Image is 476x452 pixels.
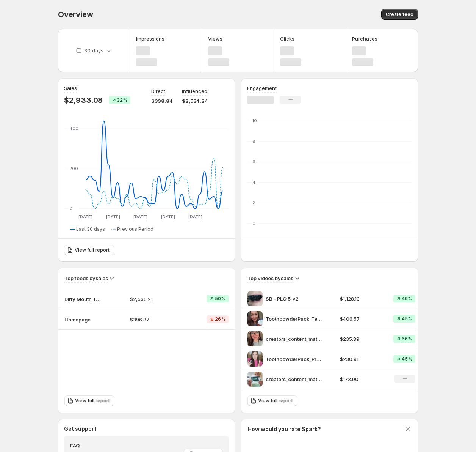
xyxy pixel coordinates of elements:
img: ToothpowderPack_ProductDemoTestimonial_NatalieYoung [247,351,263,367]
p: Homepage [64,316,102,323]
text: 0 [69,206,72,211]
text: 400 [69,126,78,131]
p: SB - PLO 5_v2 [266,295,323,302]
span: 26% [215,316,225,322]
p: ToothpowderPack_TestimonialMusic_CaiteAnderson [266,315,323,323]
text: [DATE] [106,214,120,219]
p: $2,933.08 [64,96,103,105]
span: Previous Period [117,226,153,232]
p: Dirty Mouth Toothpowder [64,295,102,303]
text: 0 [252,220,255,226]
text: 8 [252,139,255,144]
p: $235.89 [340,335,385,343]
span: Last 30 days [76,226,105,232]
h3: Views [208,35,222,43]
h3: Impressions [136,35,164,43]
img: ToothpowderPack_TestimonialMusic_CaiteAnderson [247,311,263,326]
span: 45% [402,316,412,322]
h4: FAQ [70,442,178,449]
p: $2,536.21 [130,295,183,303]
p: $396.87 [130,316,183,323]
text: [DATE] [161,214,175,219]
p: 30 days [84,47,103,54]
button: Create feed [381,9,418,20]
p: $2,534.24 [182,97,208,105]
p: Direct [151,87,165,95]
h3: Get support [64,425,96,433]
text: 10 [252,118,257,123]
img: creators_content_match-e4f09f8b-4522-4257-bdeb-65026f4080de_a7e3ff32-e77d-460a-af99-b7e3aa7b15f0 (3) [247,331,263,346]
a: View full report [247,395,297,406]
text: 6 [252,159,255,164]
h3: Purchases [352,35,377,43]
p: Influenced [182,87,207,95]
span: Create feed [386,11,413,17]
span: 45% [402,356,412,362]
span: View full report [75,398,110,404]
p: $173.90 [340,375,385,383]
h3: How would you rate Spark? [247,425,321,433]
img: SB - PLO 5_v2 [247,291,263,306]
span: 32% [117,97,127,103]
p: $406.57 [340,315,385,323]
text: 4 [252,180,255,185]
text: 2 [252,200,255,205]
p: $398.84 [151,97,173,105]
span: 49% [402,296,412,302]
h3: Top videos by sales [247,274,293,282]
p: creators_content_match-e4f09f8b-4522-4257-bdeb-65026f4080de_a7e3ff32-e77d-460a-af99-b7e3aa7b15f0 (3) [266,335,323,343]
text: [DATE] [188,214,202,219]
text: [DATE] [133,214,147,219]
text: 200 [69,166,78,171]
a: View full report [64,245,114,255]
span: 50% [215,296,225,302]
h3: Engagement [247,84,277,92]
h3: Clicks [280,35,294,43]
span: Overview [58,10,93,19]
span: View full report [258,398,293,404]
h3: Top feeds by sales [64,274,108,282]
img: creators_content_match-e98cceef-2747-4ef0-a388-d43f80f89a01_068c190a-6c81-4336-a6d8-638259a82681 [247,372,263,387]
p: $230.91 [340,355,385,363]
p: creators_content_match-e98cceef-2747-4ef0-a388-d43f80f89a01_068c190a-6c81-4336-a6d8-638259a82681 [266,375,323,383]
text: [DATE] [78,214,92,219]
span: View full report [75,247,110,253]
h3: Sales [64,84,77,92]
span: 66% [402,336,412,342]
p: ToothpowderPack_ProductDemoTestimonial_NatalieYoung [266,355,323,363]
a: View full report [64,395,114,406]
p: $1,128.13 [340,295,385,302]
